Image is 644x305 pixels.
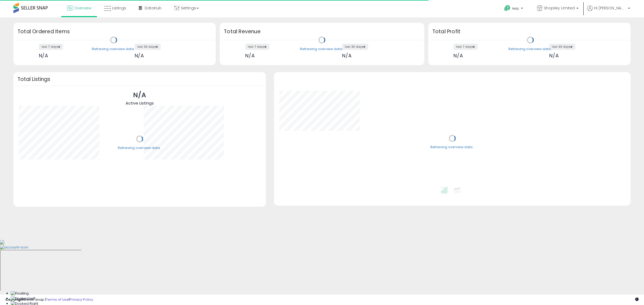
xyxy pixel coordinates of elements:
div: Retrieving overview data.. [430,145,474,150]
span: Overview [74,5,91,11]
i: Get Help [504,5,511,12]
div: Retrieving overview data.. [508,47,552,51]
a: Hi [PERSON_NAME] [587,5,630,17]
span: DataHub [145,5,162,11]
a: Help [500,1,528,17]
img: Docked Left [11,296,35,301]
div: Retrieving overview data.. [118,146,162,150]
span: Shopiley Limited [544,5,575,11]
div: Retrieving overview data.. [300,47,344,51]
span: Hi [PERSON_NAME] [594,5,626,11]
span: Listings [112,5,126,11]
img: Floating [11,291,29,296]
span: Help [512,6,519,11]
div: Retrieving overview data.. [92,47,136,51]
